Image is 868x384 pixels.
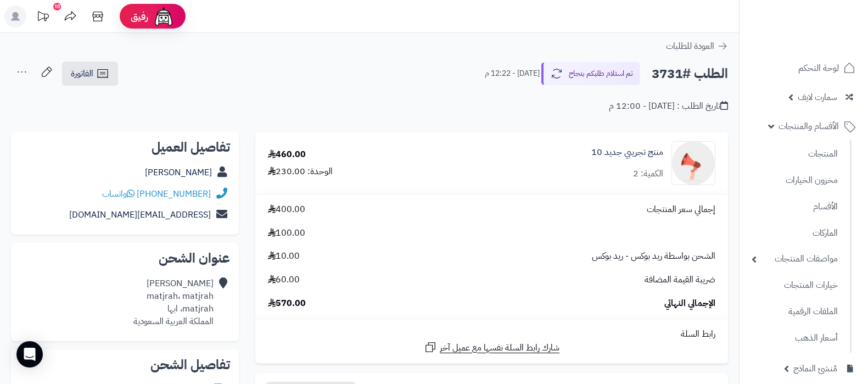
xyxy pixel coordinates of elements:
[133,277,214,327] div: [PERSON_NAME] matjrah، matjrah matjrah، ابها المملكة العربية السعودية
[798,60,839,76] span: لوحة التحكم
[779,119,839,134] span: الأقسام والمنتجات
[69,208,211,221] a: [EMAIL_ADDRESS][DOMAIN_NAME]
[20,252,230,265] h2: عنوان الشحن
[268,148,306,161] div: 460.00
[591,146,663,159] a: منتج تجريبي جديد 10
[20,358,230,371] h2: تفاصيل الشحن
[137,187,211,201] a: [PHONE_NUMBER]
[268,165,333,178] div: الوحدة: 230.00
[16,341,43,368] div: Open Intercom Messenger
[268,203,305,216] span: 400.00
[746,247,843,271] a: مواصفات المنتجات
[746,142,843,166] a: المنتجات
[798,90,837,105] span: سمارت لايف
[746,300,843,324] a: الملفات الرقمية
[71,67,93,80] span: الفاتورة
[672,141,715,185] img: no_image-90x90.png
[647,203,715,216] span: إجمالي سعر المنتجات
[53,3,61,10] div: 10
[485,68,540,79] small: [DATE] - 12:22 م
[153,5,175,27] img: ai-face.png
[746,326,843,350] a: أسعار الذهب
[633,168,663,180] div: الكمية: 2
[29,5,57,30] a: تحديثات المنصة
[145,166,212,179] a: [PERSON_NAME]
[652,63,728,85] h2: الطلب #3731
[592,250,715,263] span: الشحن بواسطة ريد بوكس - ريد بوكس
[746,221,843,245] a: الماركات
[440,342,559,354] span: شارك رابط السلة نفسها مع عميل آخر
[62,62,118,86] a: الفاتورة
[541,62,640,85] button: تم استلام طلبكم بنجاح
[746,169,843,192] a: مخزون الخيارات
[645,274,715,286] span: ضريبة القيمة المضافة
[746,274,843,297] a: خيارات المنتجات
[20,141,230,154] h2: تفاصيل العميل
[664,297,715,310] span: الإجمالي النهائي
[131,10,148,23] span: رفيق
[268,250,300,263] span: 10.00
[746,195,843,219] a: الأقسام
[666,40,728,53] a: العودة للطلبات
[424,341,559,354] a: شارك رابط السلة نفسها مع عميل آخر
[102,187,135,201] a: واتساب
[666,40,714,53] span: العودة للطلبات
[746,55,861,81] a: لوحة التحكم
[268,227,305,240] span: 100.00
[793,361,837,376] span: مُنشئ النماذج
[609,100,728,113] div: تاريخ الطلب : [DATE] - 12:00 م
[260,328,724,341] div: رابط السلة
[268,297,306,310] span: 570.00
[268,274,300,286] span: 60.00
